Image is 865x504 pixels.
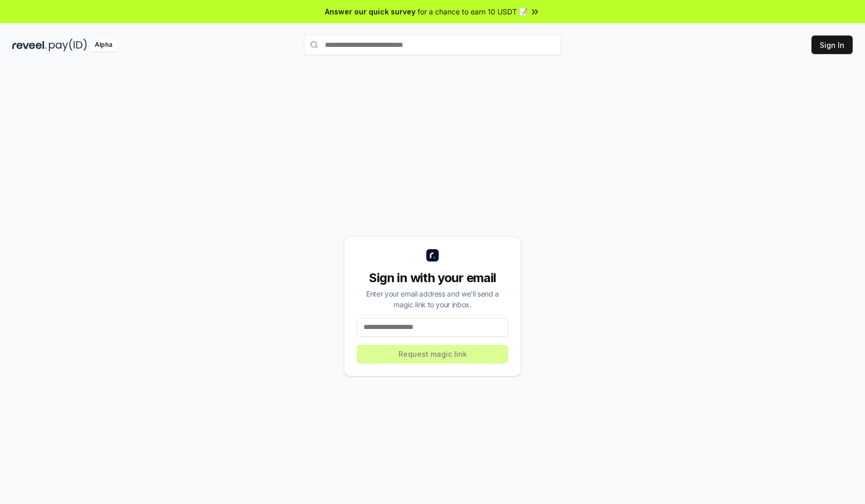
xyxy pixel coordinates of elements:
[426,249,439,262] img: logo_small
[357,288,508,310] div: Enter your email address and we’ll send a magic link to your inbox.
[325,6,416,17] span: Answer our quick survey
[89,39,118,51] div: Alpha
[811,36,853,54] button: Sign In
[357,270,508,286] div: Sign in with your email
[418,6,528,17] span: for a chance to earn 10 USDT 📝
[49,39,87,51] img: pay_id
[12,39,47,51] img: reveel_dark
